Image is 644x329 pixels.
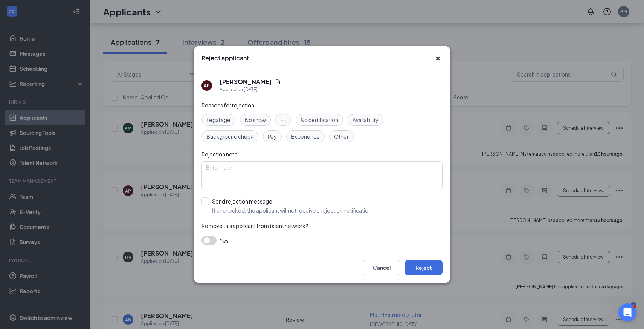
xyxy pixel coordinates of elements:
[301,116,338,124] span: No certification
[280,116,286,124] span: Fit
[334,132,349,141] span: Other
[220,78,272,86] h5: [PERSON_NAME]
[268,132,277,141] span: Pay
[220,236,229,245] span: Yes
[201,54,249,62] h3: Reject applicant
[220,86,281,93] div: Applied on [DATE]
[433,54,443,63] button: Close
[245,116,266,124] span: No show
[201,102,254,109] span: Reasons for rejection
[275,79,281,85] svg: Document
[204,83,210,89] div: AP
[353,116,378,124] span: Availability
[206,116,230,124] span: Legal age
[201,151,238,158] span: Rejection note
[363,260,400,275] button: Cancel
[206,132,253,141] span: Background check
[618,303,636,321] iframe: Intercom live chat
[291,132,320,141] span: Experience
[405,260,443,275] button: Reject
[201,222,308,229] span: Remove this applicant from talent network?
[433,54,443,63] svg: Cross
